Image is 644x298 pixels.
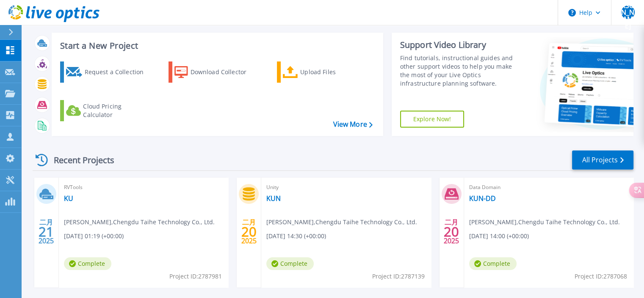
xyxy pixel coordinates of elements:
[241,228,257,235] span: 20
[33,150,126,170] div: Recent Projects
[64,183,223,192] span: RVTools
[400,111,464,128] a: Explore Now!
[191,64,258,81] div: Download Collector
[575,272,627,281] span: Project ID: 2787068
[469,257,517,270] span: Complete
[572,150,633,170] a: All Projects
[169,61,263,83] a: Download Collector
[64,257,111,270] span: Complete
[277,61,371,83] a: Upload Files
[469,217,620,227] span: [PERSON_NAME] , Chengdu Taihe Technology Co., Ltd.
[241,216,257,247] div: 二月 2025
[169,272,222,281] span: Project ID: 2787981
[400,54,522,88] div: Find tutorials, instructional guides and other support videos to help you make the most of your L...
[38,216,54,247] div: 二月 2025
[266,257,314,270] span: Complete
[300,64,368,81] div: Upload Files
[400,39,522,50] div: Support Video Library
[64,231,124,241] span: [DATE] 01:19 (+00:00)
[64,194,73,203] a: KU
[443,216,459,247] div: 二月 2025
[39,228,54,235] span: 21
[469,231,529,241] span: [DATE] 14:00 (+00:00)
[266,194,281,203] a: KUN
[372,272,425,281] span: Project ID: 2787139
[83,102,151,119] div: Cloud Pricing Calculator
[469,194,496,203] a: KUN-DD
[266,183,426,192] span: Unity
[266,217,417,227] span: [PERSON_NAME] , Chengdu Taihe Technology Co., Ltd.
[266,231,326,241] span: [DATE] 14:30 (+00:00)
[84,64,152,81] div: Request a Collection
[64,217,215,227] span: [PERSON_NAME] , Chengdu Taihe Technology Co., Ltd.
[60,41,372,50] h3: Start a New Project
[333,120,372,128] a: View More
[60,100,155,121] a: Cloud Pricing Calculator
[469,183,628,192] span: Data Domain
[60,61,155,83] a: Request a Collection
[444,228,459,235] span: 20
